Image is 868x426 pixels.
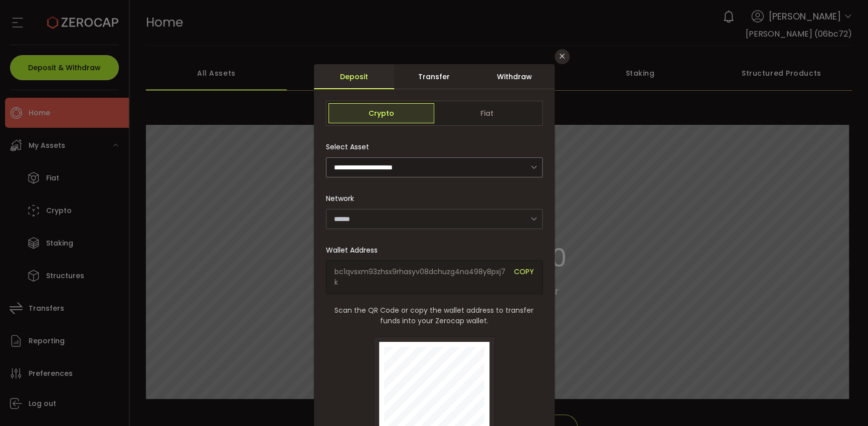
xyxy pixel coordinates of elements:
button: Close [555,49,570,64]
span: COPY [514,267,534,288]
span: bc1qvsxm93zhsx9rhasyv08dchuzg4na498y8pxj7k [334,267,506,288]
span: Scan the QR Code or copy the wallet address to transfer funds into your Zerocap wallet. [326,305,543,326]
iframe: Chat Widget [818,378,868,426]
label: Wallet Address [326,245,384,255]
div: Deposit [314,64,394,89]
span: Fiat [434,103,540,123]
div: Transfer [394,64,474,89]
label: Select Asset [326,142,375,152]
span: Crypto [328,103,434,123]
label: Network [326,193,360,203]
div: Withdraw [474,64,555,89]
